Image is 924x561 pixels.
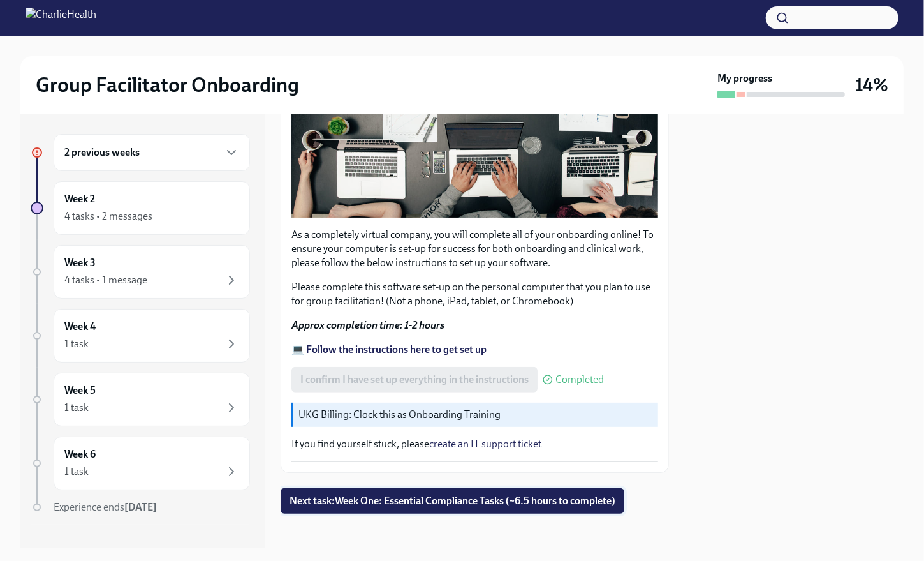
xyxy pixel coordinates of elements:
div: 4 tasks • 1 message [64,273,147,287]
span: Next task : Week One: Essential Compliance Tasks (~6.5 hours to complete) [290,495,615,507]
h6: Week 2 [64,192,95,206]
div: 4 tasks • 2 messages [64,209,152,223]
strong: My progress [717,71,772,86]
p: As a completely virtual company, you will complete all of your onboarding online! To ensure your ... [291,228,658,270]
p: UKG Billing: Clock this as Onboarding Training [298,408,653,422]
a: create an IT support ticket [429,438,541,450]
span: Completed [555,375,604,385]
img: CharlieHealth [26,8,96,28]
a: Week 51 task [31,373,250,426]
a: Week 34 tasks • 1 message [31,245,250,299]
span: Experience ends [54,501,157,513]
strong: Approx completion time: 1-2 hours [291,319,444,331]
div: 1 task [64,337,89,351]
div: 2 previous weeks [54,134,250,171]
a: Week 61 task [31,437,250,490]
h6: Week 5 [64,384,96,398]
a: 💻 Follow the instructions here to get set up [291,343,487,355]
p: Please complete this software set-up on the personal computer that you plan to use for group faci... [291,280,658,308]
div: 1 task [64,465,89,479]
h6: Week 4 [64,320,96,334]
h6: 2 previous weeks [64,146,140,160]
div: 1 task [64,401,89,415]
button: Next task:Week One: Essential Compliance Tasks (~6.5 hours to complete) [281,488,624,514]
h2: Group Facilitator Onboarding [36,72,299,98]
p: If you find yourself stuck, please [291,437,658,451]
a: Week 24 tasks • 2 messages [31,181,250,235]
h6: Week 6 [64,447,96,461]
h6: Week 3 [64,256,96,270]
a: Week 41 task [31,309,250,363]
strong: [DATE] [124,501,157,513]
h3: 14% [855,73,888,96]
